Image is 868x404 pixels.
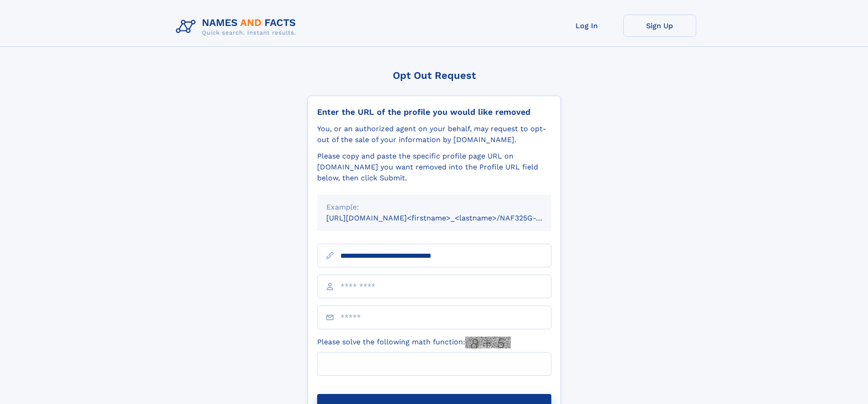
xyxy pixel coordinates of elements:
div: You, or an authorized agent on your behalf, may request to opt-out of the sale of your informatio... [317,123,551,145]
div: Opt Out Request [308,70,561,81]
div: Enter the URL of the profile you would like removed [317,107,551,117]
div: Please copy and paste the specific profile page URL on [DOMAIN_NAME] you want removed into the Pr... [317,151,551,184]
small: [URL][DOMAIN_NAME]<firstname>_<lastname>/NAF325G-xxxxxxxx [326,214,569,222]
img: Logo Names and Facts [172,15,303,39]
a: Sign Up [623,15,696,37]
a: Log In [550,15,623,37]
div: Example: [326,202,542,213]
label: Please solve the following math function: [317,337,511,348]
